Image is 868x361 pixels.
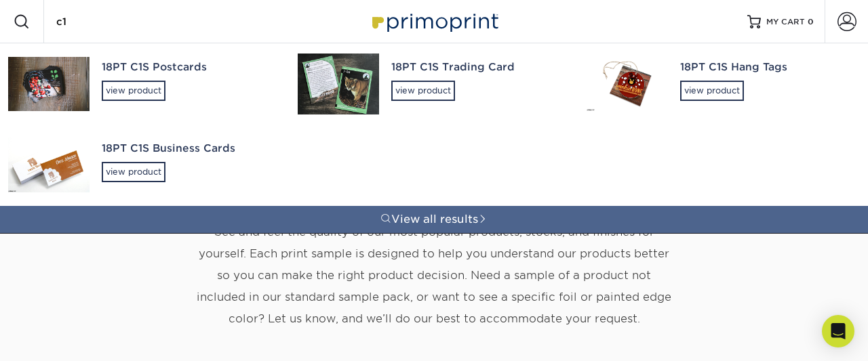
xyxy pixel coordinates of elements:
img: Primoprint [366,7,502,36]
a: 18PT C1S Hang Tagsview product [578,43,868,125]
div: Open Intercom Messenger [822,315,854,347]
img: 18PT C1S Postcards [8,57,90,111]
div: 18PT C1S Hang Tags [680,60,852,75]
div: 18PT C1S Trading Card [391,60,563,75]
div: view product [391,81,455,101]
img: 18PT C1S Hang Tags [587,57,668,111]
span: MY CART [766,16,805,28]
span: 0 [808,17,814,26]
span: See and feel the quality of our most popular products, stocks, and finishes for yourself. Each pr... [197,226,671,325]
img: 18PT C1S Trading Card [298,54,379,114]
iframe: Google Customer Reviews [3,320,115,356]
div: 18PT C1S Business Cards [102,141,273,156]
input: SEARCH PRODUCTS..... [55,14,187,30]
div: view product [680,81,744,101]
div: view product [102,162,165,182]
div: view product [102,81,165,101]
a: 18PT C1S Trading Cardview product [290,43,579,125]
img: 18PT C1S Business Cards [8,138,90,192]
div: 18PT C1S Postcards [102,60,273,75]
